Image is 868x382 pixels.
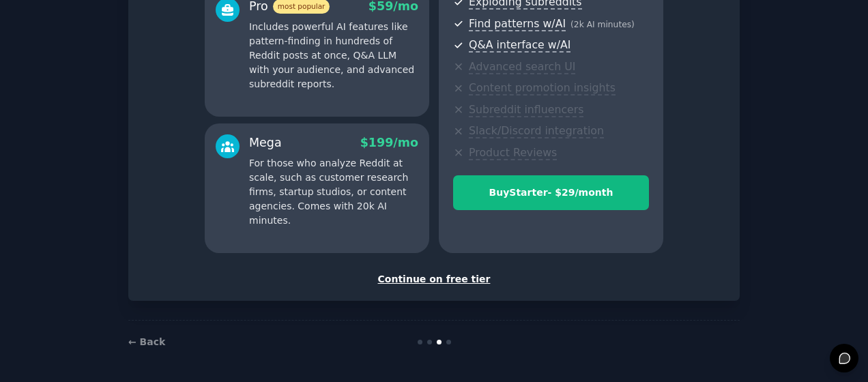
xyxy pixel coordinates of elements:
[469,81,616,95] span: Content promotion insights
[469,124,604,138] span: Slack/Discord integration
[469,38,570,53] span: Q&A interface w/AI
[454,186,648,200] div: Buy Starter - $ 29 /month
[143,272,725,286] div: Continue on free tier
[469,17,566,31] span: Find patterns w/AI
[128,336,165,347] a: ← Back
[469,103,583,117] span: Subreddit influencers
[249,134,282,151] div: Mega
[360,136,418,149] span: $ 199 /mo
[249,20,418,91] p: Includes powerful AI features like pattern-finding in hundreds of Reddit posts at once, Q&A LLM w...
[249,156,418,228] p: For those who analyze Reddit at scale, such as customer research firms, startup studios, or conte...
[469,146,557,160] span: Product Reviews
[570,20,635,29] span: ( 2k AI minutes )
[469,60,575,74] span: Advanced search UI
[453,175,649,210] button: BuyStarter- $29/month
